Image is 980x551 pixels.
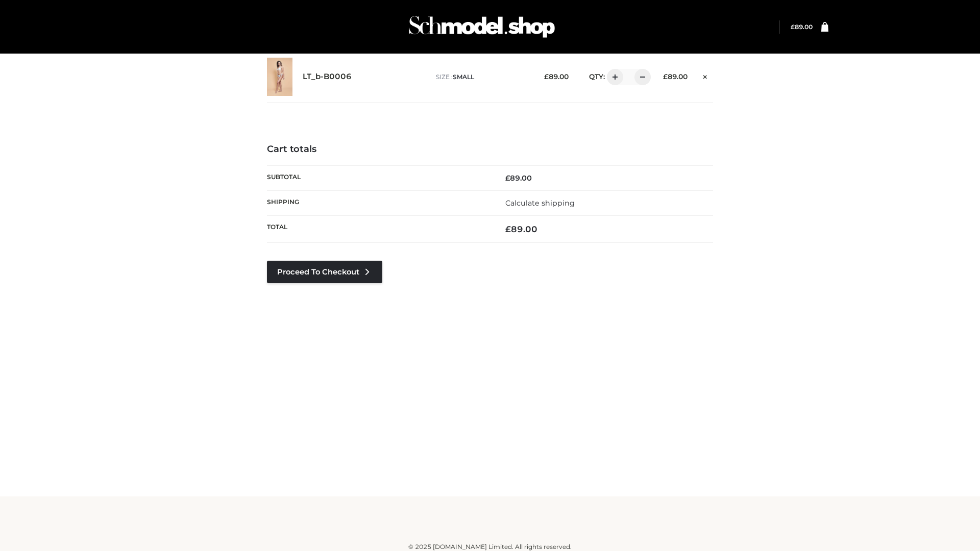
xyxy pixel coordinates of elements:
a: LT_b-B0006 [303,72,352,82]
bdi: 89.00 [663,72,688,81]
bdi: 89.00 [544,72,569,81]
a: Proceed to Checkout [267,261,382,283]
h4: Cart totals [267,144,713,155]
a: Remove this item [698,69,713,82]
bdi: 89.00 [791,23,813,31]
span: £ [544,72,549,81]
span: SMALL [453,73,474,81]
th: Subtotal [267,165,490,190]
bdi: 89.00 [505,224,537,234]
span: £ [505,224,511,234]
bdi: 89.00 [505,173,532,183]
div: QTY: [579,69,647,85]
img: Schmodel Admin 964 [405,7,558,47]
span: £ [791,23,795,31]
th: Total [267,216,490,243]
th: Shipping [267,190,490,215]
a: £89.00 [791,23,813,31]
span: £ [663,72,668,81]
p: size : [436,72,528,82]
a: Calculate shipping [505,198,575,208]
span: £ [505,173,510,183]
